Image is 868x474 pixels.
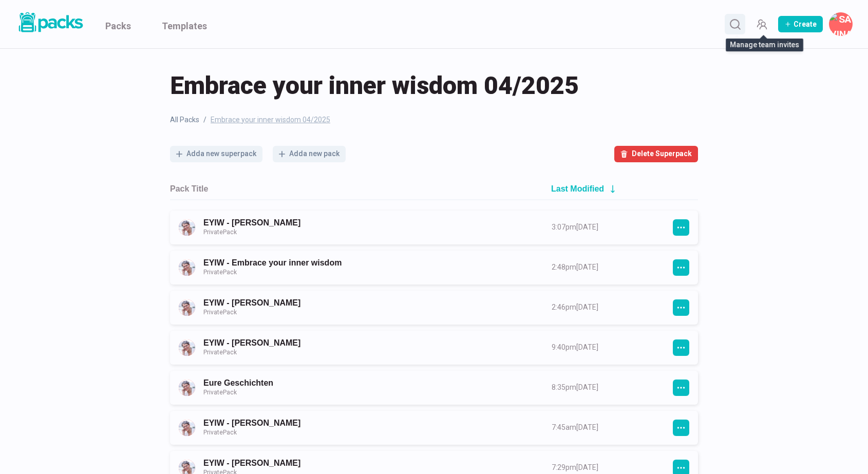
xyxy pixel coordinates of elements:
[273,146,346,162] button: Adda new pack
[170,184,208,194] h2: Pack Title
[778,16,823,32] button: Create Pack
[751,14,772,34] button: Manage Team Invites
[170,115,698,125] nav: breadcrumb
[203,115,206,125] span: /
[551,184,604,194] h2: Last Modified
[211,115,330,125] span: Embrace your inner wisdom 04/2025
[15,10,85,34] img: Packs logo
[170,146,262,162] button: Adda new superpack
[614,146,698,162] button: Delete Superpack
[725,14,745,34] button: Search
[15,10,85,38] a: Packs logo
[170,69,579,102] span: Embrace your inner wisdom 04/2025
[829,12,853,36] button: Savina Tilmann
[170,115,199,125] a: All Packs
